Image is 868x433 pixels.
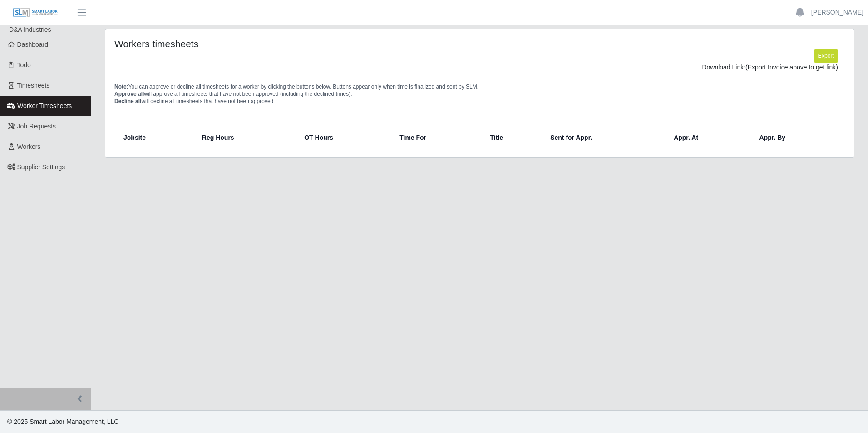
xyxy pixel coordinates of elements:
th: OT Hours [297,127,392,148]
span: Supplier Settings [17,163,65,171]
a: [PERSON_NAME] [811,8,863,17]
span: Timesheets [17,82,50,89]
div: Download Link: [121,63,838,72]
span: Job Requests [17,123,56,130]
span: (Export Invoice above to get link) [745,64,838,71]
span: © 2025 Smart Labor Management, LLC [7,418,118,425]
p: You can approve or decline all timesheets for a worker by clicking the buttons below. Buttons app... [114,83,845,105]
th: Reg Hours [195,127,297,148]
span: Approve all [114,91,144,97]
h4: Workers timesheets [114,38,411,49]
th: Title [483,127,543,148]
th: Time For [392,127,483,148]
span: Todo [17,61,31,69]
th: Appr. By [752,127,841,148]
th: Sent for Appr. [543,127,666,148]
span: Decline all [114,98,141,104]
span: Note: [114,84,128,90]
button: Export [814,49,838,62]
span: Worker Timesheets [17,102,72,109]
img: SLM Logo [13,8,58,18]
span: D&A Industries [9,26,51,33]
span: Workers [17,143,41,150]
th: Jobsite [118,127,195,148]
span: Dashboard [17,41,49,48]
th: Appr. At [666,127,752,148]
